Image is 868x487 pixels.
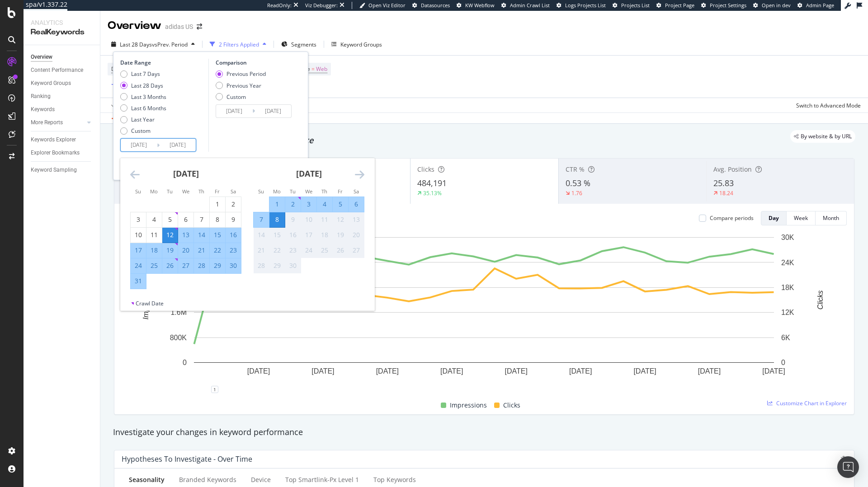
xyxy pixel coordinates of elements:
[226,261,241,270] div: 30
[31,118,85,127] a: More Reports
[146,243,162,258] td: Selected. Monday, August 18, 2025
[296,168,322,179] strong: [DATE]
[317,200,332,209] div: 4
[131,246,146,255] div: 17
[793,98,861,112] button: Switch to Advanced Mode
[226,93,246,101] div: Custom
[146,212,162,227] td: Choose Monday, August 4, 2025 as your check-in date. It’s available.
[121,139,157,151] input: Start Date
[31,52,94,62] a: Overview
[359,2,406,9] a: Open Viz Editor
[226,197,241,212] td: Choose Saturday, August 2, 2025 as your check-in date. It’s available.
[796,102,861,109] div: Switch to Advanced Mode
[421,2,450,9] span: Datasources
[170,334,187,342] text: 800K
[162,246,178,255] div: 19
[423,189,442,197] div: 35.13%
[162,258,178,273] td: Selected. Tuesday, August 26, 2025
[179,475,236,484] div: Branded Keywords
[31,92,94,101] a: Ranking
[120,41,152,48] span: Last 28 Days
[665,2,694,9] span: Project Page
[317,243,333,258] td: Not available. Thursday, September 25, 2025
[698,367,721,375] text: [DATE]
[762,367,785,375] text: [DATE]
[317,230,332,239] div: 18
[285,261,301,270] div: 30
[311,367,334,375] text: [DATE]
[210,261,225,270] div: 29
[162,230,178,239] div: 12
[31,105,55,114] div: Keywords
[31,52,52,62] div: Overview
[301,212,317,227] td: Not available. Wednesday, September 10, 2025
[317,215,332,224] div: 11
[216,59,294,66] div: Comparison
[333,230,348,239] div: 19
[301,215,316,224] div: 10
[120,70,166,78] div: Last 7 Days
[254,258,269,273] td: Not available. Sunday, September 28, 2025
[255,105,291,117] input: End Date
[311,65,315,73] span: =
[781,234,794,241] text: 30K
[216,70,266,78] div: Previous Period
[178,227,194,243] td: Selected. Wednesday, August 13, 2025
[131,215,146,224] div: 3
[226,200,241,209] div: 2
[801,134,852,139] span: By website & by URL
[301,246,316,255] div: 24
[31,165,94,175] a: Keyword Sampling
[301,227,317,243] td: Not available. Wednesday, September 17, 2025
[165,22,193,31] div: adidas US
[146,227,162,243] td: Choose Monday, August 11, 2025 as your check-in date. It’s available.
[31,148,80,158] div: Explorer Bookmarks
[333,246,348,255] div: 26
[120,158,374,300] div: Calendar
[113,426,855,438] div: Investigate your changes in keyword performance
[152,41,188,48] span: vs Prev. Period
[108,80,144,90] button: Add Filter
[328,37,386,52] button: Keyword Groups
[269,200,285,209] div: 1
[226,70,266,78] div: Previous Period
[837,456,859,478] div: Open Intercom Messenger
[31,66,83,75] div: Content Performance
[258,188,264,195] small: Su
[31,118,63,127] div: More Reports
[120,116,166,123] div: Last Year
[355,169,364,180] div: Move forward to switch to the next month.
[762,2,791,9] span: Open in dev
[317,197,333,212] td: Selected. Thursday, September 4, 2025
[376,367,399,375] text: [DATE]
[182,188,189,195] small: We
[131,104,166,112] div: Last 6 Months
[501,2,550,9] a: Admin Crawl List
[776,399,847,407] span: Customize Chart in Explorer
[31,27,93,37] div: RealKeywords
[797,2,834,9] a: Admin Page
[285,258,301,273] td: Not available. Tuesday, September 30, 2025
[131,93,166,101] div: Last 3 Months
[305,188,312,195] small: We
[269,243,285,258] td: Not available. Monday, September 22, 2025
[269,227,285,243] td: Not available. Monday, September 15, 2025
[269,258,285,273] td: Not available. Monday, September 29, 2025
[349,227,364,243] td: Not available. Saturday, September 20, 2025
[285,212,301,227] td: Not available. Tuesday, September 9, 2025
[816,290,824,310] text: Clicks
[769,214,779,222] div: Day
[633,367,656,375] text: [DATE]
[194,246,209,255] div: 21
[226,82,261,89] div: Previous Year
[210,243,226,258] td: Selected. Friday, August 22, 2025
[317,227,333,243] td: Not available. Thursday, September 18, 2025
[31,79,94,88] a: Keyword Groups
[150,188,158,195] small: Mo
[131,70,160,78] div: Last 7 Days
[122,233,847,389] svg: A chart.
[349,200,364,209] div: 6
[111,65,128,73] span: Device
[510,2,550,9] span: Admin Crawl List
